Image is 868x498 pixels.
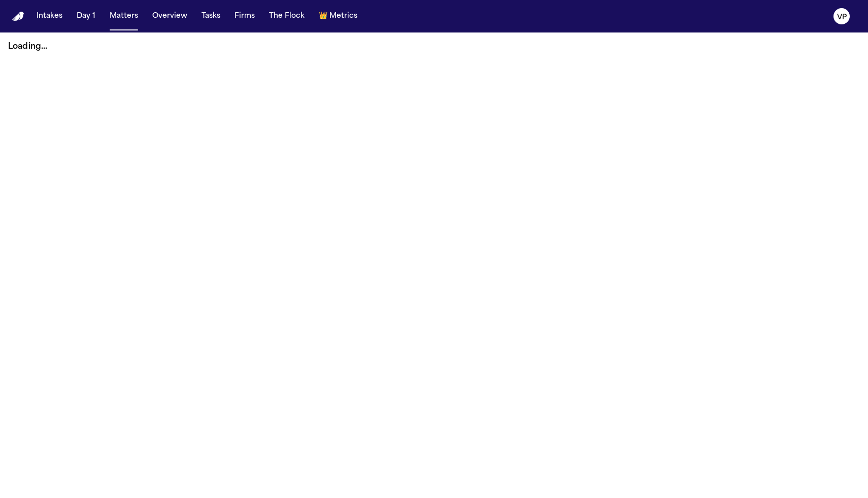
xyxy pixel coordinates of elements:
button: The Flock [265,7,309,25]
button: Intakes [32,7,66,25]
text: VP [837,14,847,21]
span: Metrics [329,11,357,21]
button: Firms [230,7,259,25]
span: crown [319,11,327,21]
a: Home [12,12,24,21]
button: Overview [148,7,191,25]
button: Matters [106,7,142,25]
button: Day 1 [73,7,99,25]
button: crownMetrics [315,7,361,25]
p: Loading... [8,41,860,53]
img: Finch Logo [12,12,24,21]
button: Tasks [197,7,224,25]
